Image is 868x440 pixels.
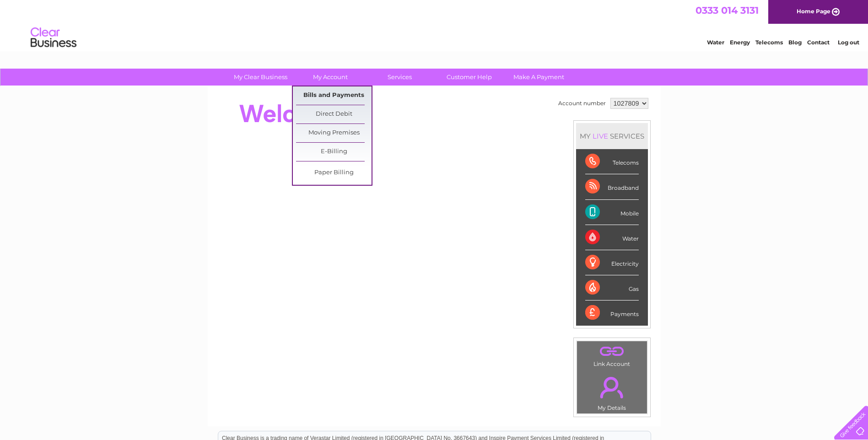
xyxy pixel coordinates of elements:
[807,39,830,46] a: Contact
[585,225,639,250] div: Water
[577,341,647,370] td: Link Account
[585,300,639,325] div: Payments
[579,343,645,360] a: .
[585,200,639,225] div: Mobile
[296,86,372,105] a: Bills and Payments
[585,149,639,174] div: Telecoms
[838,39,859,46] a: Log out
[577,369,647,414] td: My Details
[296,124,372,142] a: Moving Premises
[695,5,759,16] a: 0333 014 3131
[296,143,372,161] a: E-Billing
[585,250,639,275] div: Electricity
[292,69,368,86] a: My Account
[755,39,783,46] a: Telecoms
[30,24,77,52] img: logo.png
[431,69,507,86] a: Customer Help
[296,164,372,182] a: Paper Billing
[591,132,610,140] div: LIVE
[585,275,639,300] div: Gas
[788,39,802,46] a: Blog
[362,69,437,86] a: Services
[585,174,639,199] div: Broadband
[579,371,645,403] a: .
[576,123,648,149] div: MY SERVICES
[296,105,372,123] a: Direct Debit
[501,69,577,86] a: Make A Payment
[218,5,651,44] div: Clear Business is a trading name of Verastar Limited (registered in [GEOGRAPHIC_DATA] No. 3667643...
[707,39,724,46] a: Water
[730,39,750,46] a: Energy
[223,69,298,86] a: My Clear Business
[556,96,608,111] td: Account number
